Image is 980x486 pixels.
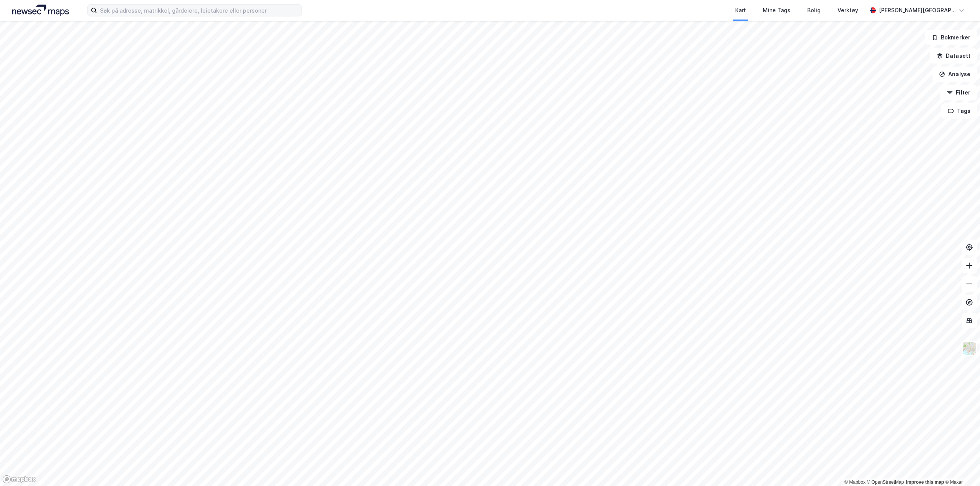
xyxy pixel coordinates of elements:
div: Kart [735,6,746,15]
div: Verktøy [837,6,858,15]
iframe: Chat Widget [942,449,980,486]
div: Mine Tags [763,6,790,15]
input: Søk på adresse, matrikkel, gårdeiere, leietakere eller personer [97,5,302,16]
div: Bolig [807,6,821,15]
div: [PERSON_NAME][GEOGRAPHIC_DATA] [879,6,955,15]
img: logo.a4113a55bc3d86da70a041830d287a7e.svg [12,5,69,16]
